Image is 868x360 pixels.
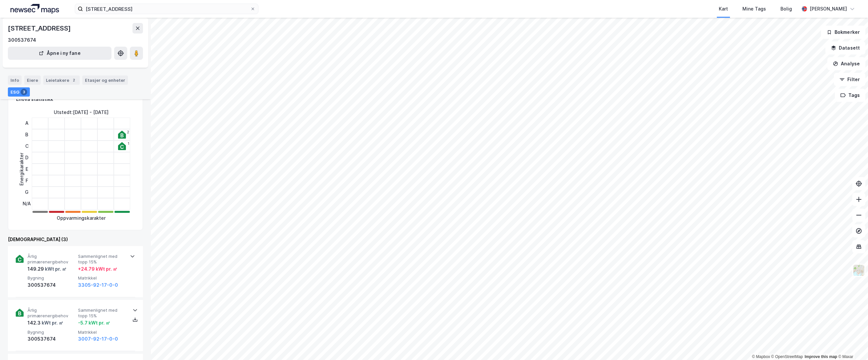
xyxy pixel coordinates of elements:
div: [DEMOGRAPHIC_DATA] (3) [8,236,143,243]
span: Bygning [28,329,75,335]
div: E [23,164,31,175]
span: Bygning [28,275,75,281]
button: Filter [834,73,865,86]
div: Etasjer og enheter [85,77,125,83]
div: F [23,175,31,187]
div: 2 [71,77,77,83]
iframe: Chat Widget [835,328,868,360]
div: 3 [21,89,27,95]
button: Åpne i ny fane [8,47,111,60]
button: Datasett [825,41,865,55]
div: Utstedt : [DATE] - [DATE] [54,108,109,116]
div: [PERSON_NAME] [810,5,847,13]
div: Kart [719,5,728,13]
div: Bolig [780,5,792,13]
a: Mapbox [752,354,770,359]
button: 3305-92-17-0-0 [78,281,118,289]
div: -5.7 kWt pr. ㎡ [78,319,110,327]
a: OpenStreetMap [771,354,803,359]
div: Info [8,76,22,85]
button: Tags [835,89,865,102]
span: Sammenlignet med topp 15% [78,307,126,319]
div: Energikarakter [18,153,26,186]
div: G [23,187,31,198]
div: Leietakere [43,76,80,85]
div: Mine Tags [742,5,766,13]
div: kWt pr. ㎡ [41,319,63,327]
div: D [23,152,31,164]
div: C [23,141,31,152]
div: N/A [23,198,31,210]
span: Sammenlignet med topp 15% [78,254,126,265]
img: logo.a4113a55bc3d86da70a041830d287a7e.svg [10,4,59,14]
div: 1 [128,142,129,146]
div: kWt pr. ㎡ [44,265,67,273]
input: Søk på adresse, matrikkel, gårdeiere, leietakere eller personer [83,4,250,14]
button: Analyse [827,57,865,70]
div: B [23,129,31,141]
div: 142.3 [28,319,63,327]
div: Eiere [24,76,41,85]
div: 300537674 [28,335,75,343]
span: Årlig primærenergibehov [28,254,75,265]
span: Årlig primærenergibehov [28,307,75,319]
div: Kontrollprogram for chat [835,328,868,360]
div: Oppvarmingskarakter [57,214,106,222]
div: 2 [127,130,129,134]
a: Improve this map [805,354,837,359]
img: Z [853,264,865,277]
div: A [23,118,31,129]
div: 149.29 [28,265,67,273]
div: ESG [8,87,30,97]
div: 300537674 [8,36,36,44]
span: Matrikkel [78,329,126,335]
div: + 24.79 kWt pr. ㎡ [78,265,117,273]
button: Bokmerker [821,26,865,39]
div: [STREET_ADDRESS] [8,23,72,34]
button: 3007-92-17-0-0 [78,335,118,343]
div: 300537674 [28,281,75,289]
span: Matrikkel [78,275,126,281]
